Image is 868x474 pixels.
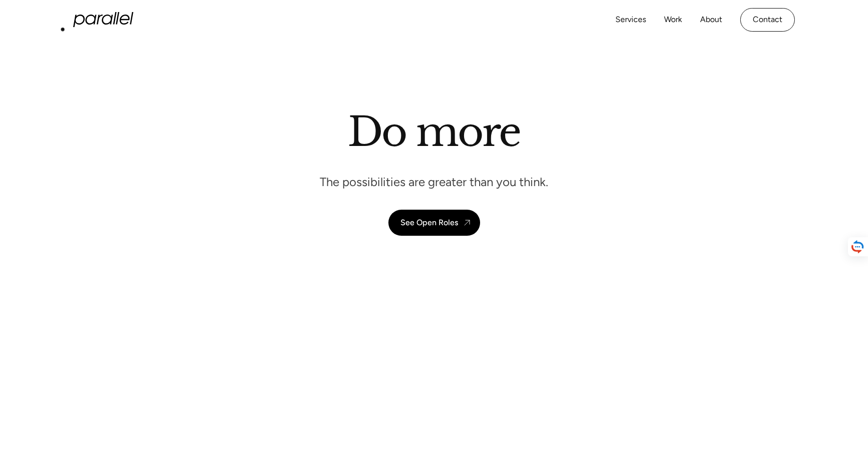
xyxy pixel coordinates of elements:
[348,108,521,156] h1: Do more
[740,8,795,32] a: Contact
[400,218,458,227] div: See Open Roles
[700,13,722,27] a: About
[664,13,682,27] a: Work
[615,13,646,27] a: Services
[320,174,548,190] p: The possibilities are greater than you think.
[388,210,480,236] a: See Open Roles
[73,12,133,27] a: home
